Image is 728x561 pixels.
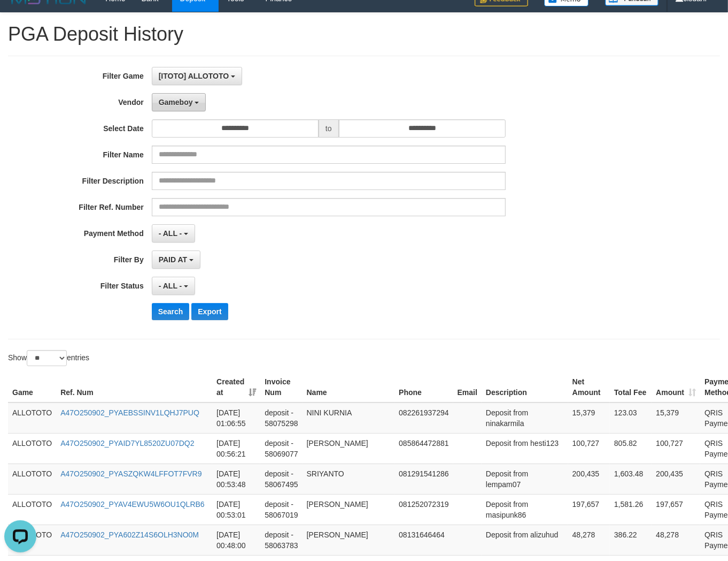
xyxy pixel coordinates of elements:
[610,494,652,525] td: 1,581.26
[482,525,568,555] td: Deposit from alizuhud
[212,433,260,464] td: [DATE] 00:56:21
[610,433,652,464] td: 805.82
[568,372,610,403] th: Net Amount
[159,282,182,290] span: - ALL -
[652,494,700,525] td: 197,657
[159,98,193,107] span: Gameboy
[610,464,652,494] td: 1,603.48
[8,24,720,45] h1: PGA Deposit History
[8,494,56,525] td: ALLOTOTO
[453,372,482,403] th: Email
[152,67,242,85] button: [ITOTO] ALLOTOTO
[8,372,56,403] th: Game
[303,372,395,403] th: Name
[303,433,395,464] td: [PERSON_NAME]
[303,494,395,525] td: [PERSON_NAME]
[8,350,89,366] label: Show entries
[260,372,302,403] th: Invoice Num
[652,403,700,434] td: 15,379
[152,251,200,269] button: PAID AT
[260,403,302,434] td: deposit - 58075298
[60,439,194,448] a: A47O250902_PYAID7YL8520ZU07DQ2
[610,372,652,403] th: Total Fee
[303,403,395,434] td: NINI KURNIA
[152,277,195,295] button: - ALL -
[394,525,453,555] td: 08131646464
[4,4,36,36] button: Open LiveChat chat widget
[60,500,205,509] a: A47O250902_PYAV4EWU5W6OU1QLRB6
[303,464,395,494] td: SRIYANTO
[159,72,229,80] span: [ITOTO] ALLOTOTO
[60,408,199,417] a: A47O250902_PYAEBSSINV1LQHJ7PUQ
[482,464,568,494] td: Deposit from lempam07
[212,494,260,525] td: [DATE] 00:53:01
[212,403,260,434] td: [DATE] 01:06:55
[482,494,568,525] td: Deposit from masipunk86
[482,372,568,403] th: Description
[652,372,700,403] th: Amount: activate to sort column ascending
[60,530,199,539] a: A47O250902_PYA602Z14S6OLH3NO0M
[159,255,187,264] span: PAID AT
[394,372,453,403] th: Phone
[260,494,302,525] td: deposit - 58067019
[152,93,206,111] button: Gameboy
[152,224,195,242] button: - ALL -
[212,525,260,555] td: [DATE] 00:48:00
[610,525,652,555] td: 386.22
[568,494,610,525] td: 197,657
[482,433,568,464] td: Deposit from hesti123
[394,494,453,525] td: 081252072319
[652,464,700,494] td: 200,435
[27,350,67,366] select: Showentries
[56,372,212,403] th: Ref. Num
[260,464,302,494] td: deposit - 58067495
[394,433,453,464] td: 085864472881
[482,403,568,434] td: Deposit from ninakarmila
[652,525,700,555] td: 48,278
[212,372,260,403] th: Created at: activate to sort column ascending
[8,464,56,494] td: ALLOTOTO
[159,229,182,238] span: - ALL -
[394,464,453,494] td: 081291541286
[568,433,610,464] td: 100,727
[260,433,302,464] td: deposit - 58069077
[568,403,610,434] td: 15,379
[610,403,652,434] td: 123.03
[568,464,610,494] td: 200,435
[191,303,228,320] button: Export
[303,525,395,555] td: [PERSON_NAME]
[60,469,202,478] a: A47O250902_PYASZQKW4LFFOT7FVR9
[319,119,339,138] span: to
[394,403,453,434] td: 082261937294
[152,303,190,320] button: Search
[8,403,56,434] td: ALLOTOTO
[8,433,56,464] td: ALLOTOTO
[260,525,302,555] td: deposit - 58063783
[212,464,260,494] td: [DATE] 00:53:48
[652,433,700,464] td: 100,727
[568,525,610,555] td: 48,278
